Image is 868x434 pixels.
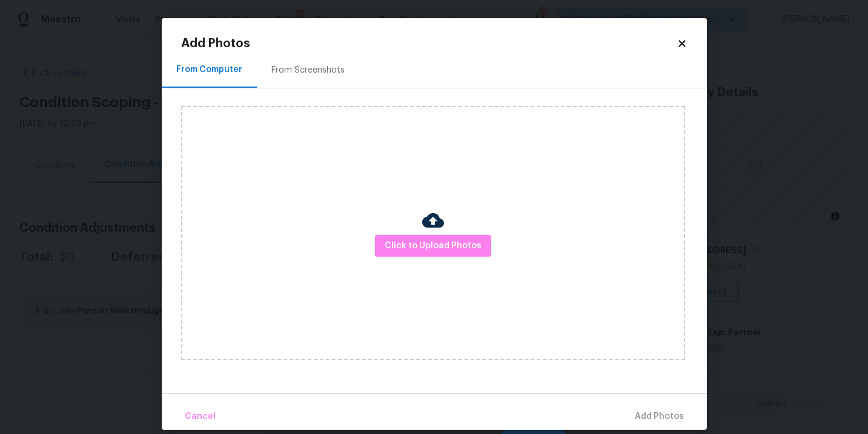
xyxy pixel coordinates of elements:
button: Click to Upload Photos [375,235,491,257]
div: From Screenshots [271,64,345,76]
h2: Add Photos [181,38,677,50]
button: Cancel [180,404,220,430]
img: Cloud Upload Icon [422,209,444,231]
span: Cancel [185,409,216,424]
div: From Computer [176,64,242,76]
span: Click to Upload Photos [385,238,482,254]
